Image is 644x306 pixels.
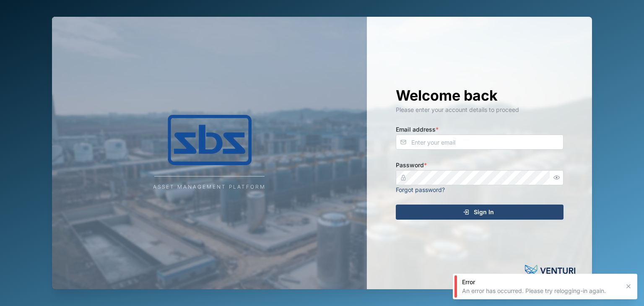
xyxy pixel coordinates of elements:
[462,278,620,286] div: Error
[396,125,439,134] label: Email address
[153,183,266,191] div: Asset Management Platform
[396,105,563,114] div: Please enter your account details to proceed
[525,262,575,279] img: Powered by: Venturi
[396,86,563,105] h1: Welcome back
[396,186,445,193] a: Forgot password?
[462,287,620,295] div: An error has occurred. Please try relogging-in again.
[474,205,494,219] span: Sign In
[126,115,293,165] img: Company Logo
[396,161,427,170] label: Password
[396,205,563,220] button: Sign In
[396,135,563,150] input: Enter your email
